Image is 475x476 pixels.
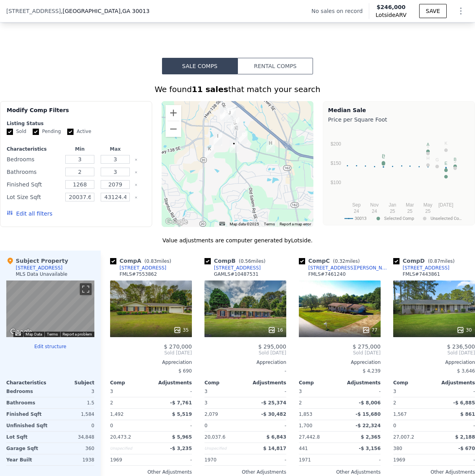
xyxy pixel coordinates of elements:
div: - [153,420,192,431]
div: - [341,386,381,397]
span: 3 [393,389,396,394]
button: Sale Comps [162,58,237,74]
div: 360 [52,443,94,454]
div: Characteristics [7,146,61,152]
span: 0.32 [335,258,345,264]
div: Min [64,146,96,152]
text: G [436,157,439,162]
span: 0.56 [241,258,251,264]
div: FMLS # 7553862 [120,271,157,277]
span: 1,700 [299,423,312,428]
text: F [445,168,447,172]
div: 35 [173,326,189,334]
text: [DATE] [438,202,453,208]
span: Sold [DATE] [299,350,381,356]
div: Subject Property [6,257,68,265]
a: [STREET_ADDRESS][PERSON_NAME] [299,265,390,271]
div: 77 [362,326,377,334]
div: GAMLS # 10487531 [214,271,258,277]
input: Active [67,129,74,135]
div: 2 [299,397,338,408]
text: 24 [354,208,359,214]
div: - [436,420,475,431]
text: J [454,159,457,164]
span: -$ 7,761 [170,400,192,406]
span: 27,442.8 [299,434,320,440]
label: Sold [7,128,26,135]
div: 2135 Old Salem Rd SE [230,140,238,153]
text: 25 [425,208,431,214]
text: Unselected Co… [431,216,462,221]
span: -$ 8,006 [359,400,381,406]
div: 1938 [52,454,94,465]
div: - [247,386,286,397]
div: Max [99,146,131,152]
strong: 11 sales [192,85,228,94]
span: $ 236,500 [447,343,475,350]
div: 1283 Maple St SE [221,108,229,121]
span: , [GEOGRAPHIC_DATA] [61,7,150,15]
div: 34,848 [52,432,94,443]
span: ( miles) [236,258,269,264]
div: Comp [299,380,340,386]
div: Garage Sqft [6,443,49,454]
div: Comp [393,380,434,386]
div: No sales on record [311,7,369,15]
span: 0 [204,423,208,428]
div: Comp C [299,257,363,265]
div: A chart. [328,125,468,223]
div: 1969 [110,454,149,465]
div: 1969 [393,454,433,465]
span: -$ 3,156 [359,446,381,451]
div: MLS Data Unavailable [16,271,68,277]
div: Bathrooms [6,397,49,408]
a: Open this area in Google Maps (opens a new window) [8,327,34,337]
span: 0 [110,423,113,428]
text: Mar [406,202,414,208]
div: 1499 Patty Ct SE [239,131,248,144]
div: 16 [268,326,283,334]
text: $200 [331,141,341,147]
div: Listing Status [7,120,145,127]
span: ( miles) [330,258,363,264]
span: 1,492 [110,411,123,417]
text: 24 [372,208,377,214]
div: 2 [393,397,433,408]
span: $ 5,519 [172,411,192,417]
a: Open this area in Google Maps (opens a new window) [164,217,190,227]
text: E [445,161,447,166]
div: 3 [52,386,94,397]
div: - [153,454,192,465]
button: Clear [134,183,138,186]
text: 30013 [355,216,366,221]
div: FMLS # 7443861 [403,271,440,277]
span: Sold [DATE] [110,350,192,356]
text: A [427,142,430,147]
span: -$ 3,235 [170,446,192,451]
div: Other Adjustments [299,469,381,475]
img: Google [8,327,34,337]
a: [STREET_ADDRESS] [204,265,261,271]
text: 25 [390,208,396,214]
span: 380 [393,446,402,451]
span: 3 [299,389,302,394]
div: Year Built [6,454,49,465]
button: Rental Comps [237,58,313,74]
button: Clear [134,196,138,199]
div: Other Adjustments [204,469,286,475]
span: $ 861 [460,411,475,417]
span: $ 690 [179,368,192,374]
div: Subject [50,380,94,386]
div: 1,584 [52,409,94,420]
div: 1.5 [52,397,94,408]
div: Bathrooms [7,166,61,177]
button: Keyboard shortcuts [219,222,225,225]
div: Unfinished Sqft [6,420,49,431]
text: I [427,144,429,149]
span: Sold [DATE] [393,350,475,356]
span: $ 270,000 [164,343,192,350]
div: [STREET_ADDRESS] [403,265,449,271]
span: $ 2,188 [455,434,475,440]
label: Pending [33,128,61,135]
text: Nov [370,202,379,208]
